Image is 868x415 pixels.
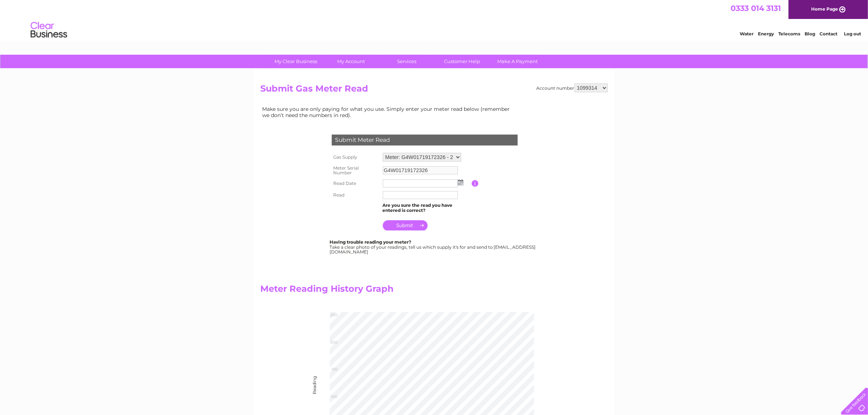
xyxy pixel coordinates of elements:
[458,179,463,185] img: ...
[330,240,537,255] div: Take a clear photo of your readings, tell us which supply it's for and send to [EMAIL_ADDRESS][DO...
[261,284,516,298] h2: Meter Reading History Graph
[377,55,437,68] a: Services
[261,84,608,97] h2: Submit Gas Meter Read
[330,151,381,163] th: Gas Supply
[758,31,774,36] a: Energy
[778,31,800,36] a: Telecoms
[381,201,472,215] td: Are you sure the read you have entered is correct?
[472,180,479,187] input: Information
[731,4,781,13] a: 0333 014 3131
[312,388,317,394] div: Reading
[330,239,412,245] b: Having trouble reading your meter?
[330,163,381,178] th: Meter Serial Number
[432,55,492,68] a: Customer Help
[820,31,837,36] a: Contact
[844,31,861,36] a: Log out
[30,19,67,41] img: logo.png
[330,178,381,189] th: Read Date
[261,104,516,120] td: Make sure you are only paying for what you use. Simply enter your meter read below (remember we d...
[487,55,548,68] a: Make A Payment
[805,31,815,36] a: Blog
[262,4,607,35] div: Clear Business is a trading name of Verastar Limited (registered in [GEOGRAPHIC_DATA] No. 3667643...
[332,135,518,146] div: Submit Meter Read
[321,55,381,68] a: My Account
[383,220,428,230] input: Submit
[266,55,326,68] a: My Clear Business
[330,189,381,201] th: Read
[537,84,608,92] div: Account number
[740,31,754,36] a: Water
